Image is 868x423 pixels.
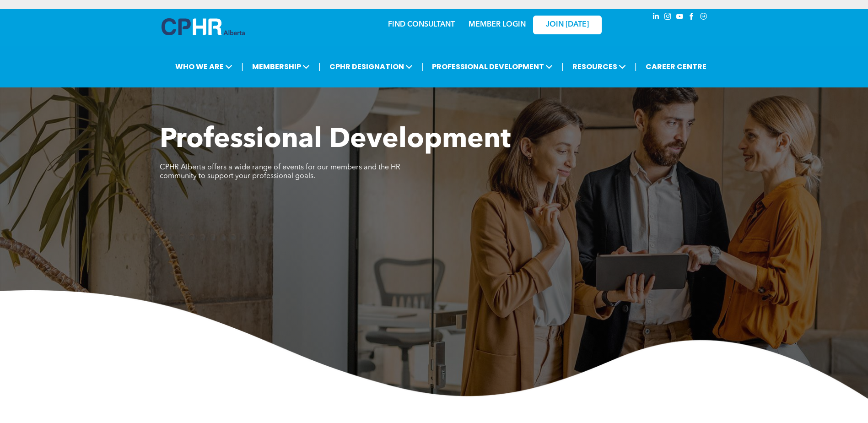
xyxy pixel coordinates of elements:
[546,21,589,29] span: JOIN [DATE]
[663,11,673,24] a: instagram
[327,58,415,75] span: CPHR DESIGNATION
[249,58,313,75] span: MEMBERSHIP
[570,58,629,75] span: RESOURCES
[675,11,685,24] a: youtube
[421,57,424,76] li: |
[561,57,564,76] li: |
[318,57,321,76] li: |
[162,18,245,35] img: A blue and white logo for cp alberta
[160,126,511,154] span: Professional Development
[388,21,455,28] a: FIND CONSULTANT
[699,11,709,24] a: Social network
[429,58,555,75] span: PROFESSIONAL DEVELOPMENT
[173,58,235,75] span: WHO WE ARE
[635,57,637,76] li: |
[533,16,602,34] a: JOIN [DATE]
[160,164,400,180] span: CPHR Alberta offers a wide range of events for our members and the HR community to support your p...
[241,57,243,76] li: |
[469,21,526,28] a: MEMBER LOGIN
[687,11,697,24] a: facebook
[651,11,661,24] a: linkedin
[643,58,709,75] a: CAREER CENTRE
